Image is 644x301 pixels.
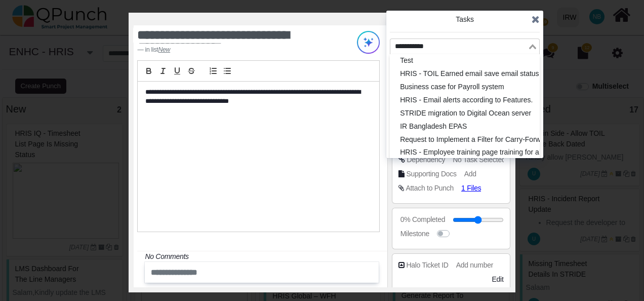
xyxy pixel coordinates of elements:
[158,46,170,53] u: New
[391,41,527,52] input: Search for option
[464,170,476,178] span: Add
[390,39,540,55] div: Search for option
[461,184,481,192] span: 1 Files
[453,156,505,164] span: No Task Selected
[406,260,448,271] div: Halo Ticket ID
[492,275,504,283] span: Edit
[406,169,456,179] div: Supporting Docs
[407,155,445,165] div: Dependency
[455,96,463,104] span: FF
[427,96,437,104] span: SS
[390,83,540,91] h4: Link Type
[481,96,490,104] span: SF
[400,214,445,225] div: 0% Completed
[390,114,540,122] h4: Task Type
[400,126,420,134] span: Target
[137,45,337,54] footer: in list
[158,46,170,53] cite: Source Title
[438,126,460,134] span: Source
[145,252,188,260] i: No Comments
[406,183,454,194] div: Attach to Punch
[357,31,380,54] img: Try writing with AI
[456,261,493,269] span: Add number
[400,229,429,239] div: Milestone
[400,96,410,104] span: FS
[456,15,474,23] span: Tasks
